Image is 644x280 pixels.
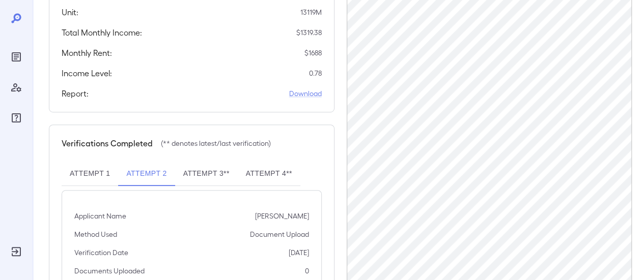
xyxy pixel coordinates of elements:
[238,162,300,186] button: Attempt 4**
[62,26,142,39] h5: Total Monthly Income:
[250,229,309,239] p: Document Upload
[8,110,24,126] div: FAQ
[74,266,145,276] p: Documents Uploaded
[62,47,112,59] h5: Monthly Rent:
[161,138,271,148] p: (** denotes latest/last verification)
[74,247,128,258] p: Verification Date
[62,87,89,100] h5: Report:
[74,211,126,221] p: Applicant Name
[8,49,24,65] div: Reports
[289,247,309,258] p: [DATE]
[309,68,322,78] p: 0.78
[8,243,24,260] div: Log Out
[175,162,238,186] button: Attempt 3**
[62,162,118,186] button: Attempt 1
[255,211,309,221] p: [PERSON_NAME]
[62,6,78,18] h5: Unit:
[118,162,175,186] button: Attempt 2
[62,67,112,79] h5: Income Level:
[296,27,322,38] p: $ 1319.38
[305,266,309,276] p: 0
[8,79,24,96] div: Manage Users
[289,88,322,99] a: Download
[62,137,153,149] h5: Verifications Completed
[300,7,322,17] p: 13119M
[74,229,117,239] p: Method Used
[304,48,322,58] p: $ 1688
